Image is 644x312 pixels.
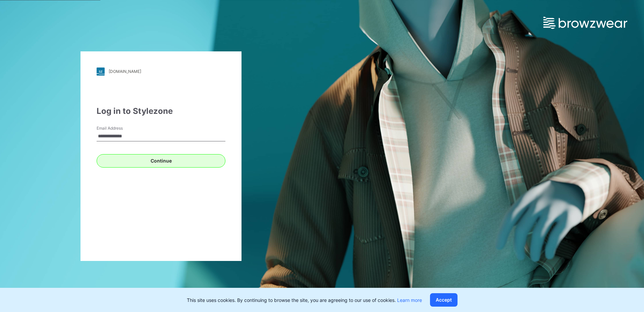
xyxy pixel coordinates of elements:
div: Log in to Stylezone [97,105,225,117]
label: Email Address [97,125,144,131]
button: Continue [97,154,225,168]
a: Learn more [397,297,422,303]
button: Accept [430,293,458,307]
div: [DOMAIN_NAME] [109,69,141,74]
a: [DOMAIN_NAME] [97,68,225,76]
img: stylezone-logo.562084cfcfab977791bfbf7441f1a819.svg [97,68,105,76]
p: This site uses cookies. By continuing to browse the site, you are agreeing to our use of cookies. [187,297,422,304]
img: browzwear-logo.e42bd6dac1945053ebaf764b6aa21510.svg [543,17,627,29]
